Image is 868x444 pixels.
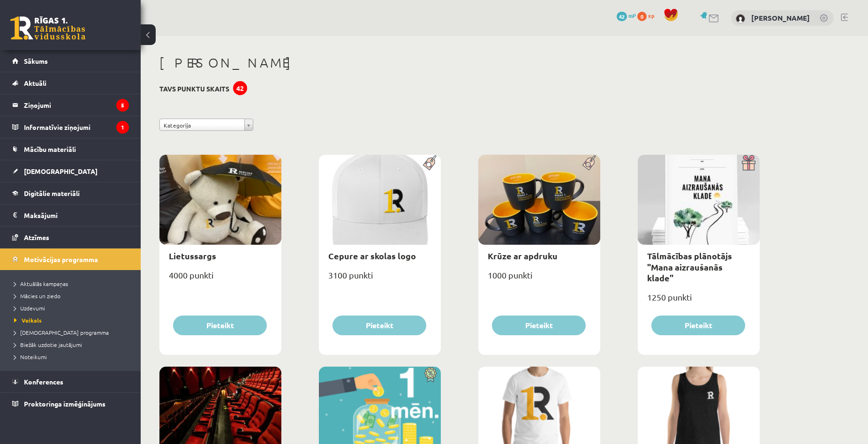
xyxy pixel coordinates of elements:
[12,204,129,226] a: Maksājumi
[628,12,636,19] span: mP
[739,155,760,171] img: Dāvana ar pārsteigumu
[478,267,600,291] div: 1000 punkti
[24,116,129,138] legend: Informatīvie ziņojumi
[14,353,47,361] span: Noteikumi
[14,280,68,287] span: Aktuālās kampaņas
[12,116,129,138] a: Informatīvie ziņojumi1
[12,182,129,204] a: Digitālie materiāli
[617,12,627,21] span: 42
[233,81,247,95] div: 42
[24,377,63,386] span: Konferences
[24,255,98,263] span: Motivācijas programma
[14,329,109,336] span: [DEMOGRAPHIC_DATA] programma
[24,233,49,241] span: Atzīmes
[24,189,80,197] span: Digitālie materiāli
[488,250,558,261] a: Krūze ar apdruku
[14,316,42,324] span: Veikals
[169,250,216,261] a: Lietussargs
[14,340,131,349] a: Biežāk uzdotie jautājumi
[159,55,760,71] h1: [PERSON_NAME]
[647,250,732,283] a: Tālmācības plānotājs "Mana aizraušanās klade"
[12,393,129,414] a: Proktoringa izmēģinājums
[14,304,45,312] span: Uzdevumi
[651,316,745,335] button: Pieteikt
[319,267,441,291] div: 3100 punkti
[164,119,241,131] span: Kategorija
[648,12,654,19] span: xp
[116,121,129,134] i: 1
[12,248,129,270] a: Motivācijas programma
[12,160,129,182] a: [DEMOGRAPHIC_DATA]
[12,138,129,160] a: Mācību materiāli
[24,145,76,153] span: Mācību materiāli
[579,155,600,171] img: Populāra prece
[14,292,131,300] a: Mācies un ziedo
[328,250,416,261] a: Cepure ar skolas logo
[14,328,131,337] a: [DEMOGRAPHIC_DATA] programma
[10,16,85,40] a: Rīgas 1. Tālmācības vidusskola
[12,371,129,392] a: Konferences
[116,99,129,112] i: 5
[637,12,659,19] a: 0 xp
[420,155,441,171] img: Populāra prece
[14,292,60,300] span: Mācies un ziedo
[751,13,810,23] a: [PERSON_NAME]
[173,316,267,335] button: Pieteikt
[12,94,129,116] a: Ziņojumi5
[12,72,129,94] a: Aktuāli
[12,50,129,72] a: Sākums
[736,14,745,23] img: Edvards Justs
[617,12,636,19] a: 42 mP
[637,12,647,21] span: 0
[332,316,426,335] button: Pieteikt
[24,57,48,65] span: Sākums
[159,267,281,291] div: 4000 punkti
[14,341,82,348] span: Biežāk uzdotie jautājumi
[638,289,760,313] div: 1250 punkti
[24,79,46,87] span: Aktuāli
[24,94,129,116] legend: Ziņojumi
[159,85,229,93] h3: Tavs punktu skaits
[24,204,129,226] legend: Maksājumi
[420,367,441,383] img: Atlaide
[24,399,106,408] span: Proktoringa izmēģinājums
[24,167,98,175] span: [DEMOGRAPHIC_DATA]
[159,119,253,131] a: Kategorija
[14,316,131,324] a: Veikals
[492,316,586,335] button: Pieteikt
[12,226,129,248] a: Atzīmes
[14,304,131,312] a: Uzdevumi
[14,353,131,361] a: Noteikumi
[14,279,131,288] a: Aktuālās kampaņas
